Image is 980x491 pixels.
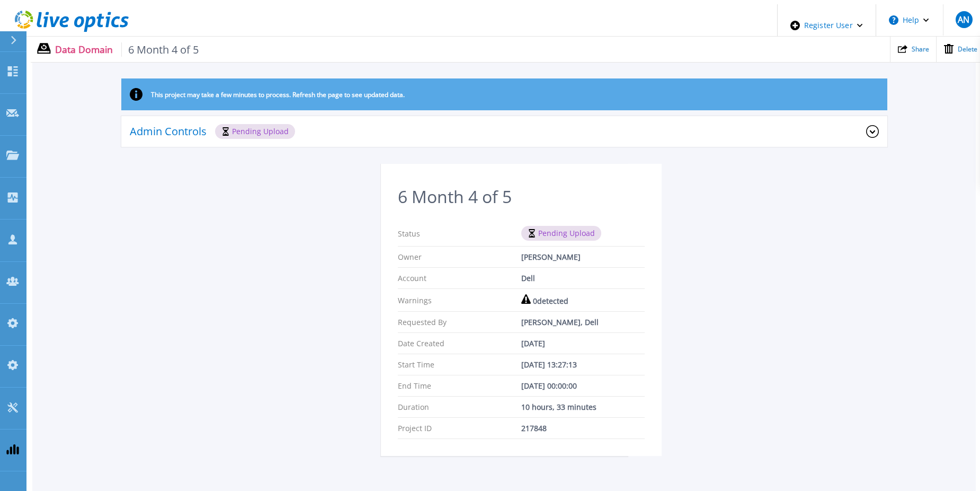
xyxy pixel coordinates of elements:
[521,317,645,327] div: [PERSON_NAME], Dell
[778,4,876,47] div: Register User
[876,4,942,36] button: Help
[398,402,521,412] p: Duration
[912,46,929,52] span: Share
[398,423,521,433] p: Project ID
[398,338,521,348] p: Date Created
[521,381,645,391] div: [DATE] 00:00:00
[521,252,645,262] div: [PERSON_NAME]
[521,294,645,306] div: 0 detected
[521,423,645,433] div: 217848
[398,317,521,327] p: Requested By
[521,360,645,370] div: [DATE] 13:27:13
[151,91,405,99] p: This project may take a few minutes to process. Refresh the page to see updated data.
[398,185,645,208] h2: 6 Month 4 of 5
[521,338,645,348] div: [DATE]
[398,360,521,370] p: Start Time
[121,42,199,57] span: 6 Month 4 of 5
[521,273,645,283] div: Dell
[958,46,977,52] span: Delete
[215,124,295,139] div: Pending Upload
[521,402,645,412] div: 10 hours, 33 minutes
[521,226,601,241] div: Pending Upload
[55,42,199,57] p: Data Domain
[130,126,207,137] p: Admin Controls
[958,15,969,24] span: AN
[398,273,521,283] p: Account
[398,294,521,306] p: Warnings
[398,252,521,262] p: Owner
[398,381,521,391] p: End Time
[398,226,521,241] p: Status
